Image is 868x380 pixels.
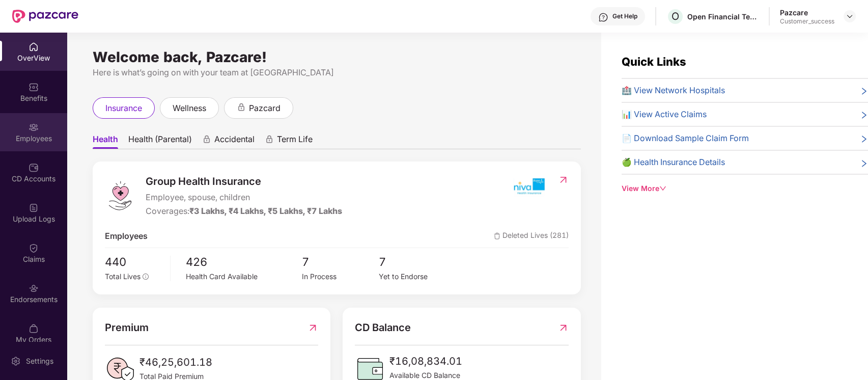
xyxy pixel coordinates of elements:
[29,122,39,132] img: svg+xml;base64,PHN2ZyBpZD0iRW1wbG95ZWVzIiB4bWxucz0iaHR0cDovL3d3dy53My5vcmcvMjAwMC9zdmciIHdpZHRoPS...
[622,84,725,97] span: 🏥 View Network Hospitals
[105,102,142,115] span: insurance
[186,271,302,282] div: Health Card Available
[780,8,834,17] div: Pazcare
[671,10,679,22] span: O
[355,320,411,336] span: CD Balance
[29,243,39,253] img: svg+xml;base64,PHN2ZyBpZD0iQ2xhaW0iIHhtbG5zPSJodHRwOi8vd3d3LnczLm9yZy8yMDAwL3N2ZyIgd2lkdGg9IjIwIi...
[214,134,255,149] span: Accidental
[622,156,725,169] span: 🍏 Health Insurance Details
[687,12,759,21] div: Open Financial Technologies Private Limited
[29,323,39,334] img: svg+xml;base64,PHN2ZyBpZD0iTXlfT3JkZXJzIiBkYXRhLW5hbWU9Ik15IE9yZGVycyIgeG1sbnM9Imh0dHA6Ly93d3cudz...
[301,253,379,271] span: 7
[622,108,707,121] span: 📊 View Active Claims
[622,183,868,194] div: View More
[12,10,78,23] img: New Pazcare Logo
[139,355,212,370] span: ₹46,25,601.18
[265,135,274,144] div: animation
[598,12,608,22] img: svg+xml;base64,PHN2ZyBpZD0iSGVscC0zMngzMiIgeG1sbnM9Imh0dHA6Ly93d3cudzMub3JnLzIwMDAvc3ZnIiB3aWR0aD...
[558,175,569,185] img: RedirectIcon
[494,230,569,242] span: Deleted Lives (281)
[146,205,342,218] div: Coverages:
[143,274,149,280] span: info-circle
[93,53,581,61] div: Welcome back, Pazcare!
[105,320,149,336] span: Premium
[173,102,206,115] span: wellness
[189,206,342,216] span: ₹3 Lakhs, ₹4 Lakhs, ₹5 Lakhs, ₹7 Lakhs
[622,55,686,68] span: Quick Links
[558,320,569,336] img: RedirectIcon
[860,110,868,121] span: right
[128,134,192,149] span: Health (Parental)
[29,42,39,52] img: svg+xml;base64,PHN2ZyBpZD0iSG9tZSIgeG1sbnM9Imh0dHA6Ly93d3cudzMub3JnLzIwMDAvc3ZnIiB3aWR0aD0iMjAiIG...
[846,12,854,20] img: svg+xml;base64,PHN2ZyBpZD0iRHJvcGRvd24tMzJ4MzIiIHhtbG5zPSJodHRwOi8vd3d3LnczLm9yZy8yMDAwL3N2ZyIgd2...
[307,320,318,336] img: RedirectIcon
[659,185,666,192] span: down
[860,134,868,145] span: right
[29,203,39,213] img: svg+xml;base64,PHN2ZyBpZD0iVXBsb2FkX0xvZ3MiIGRhdGEtbmFtZT0iVXBsb2FkIExvZ3MiIHhtbG5zPSJodHRwOi8vd3...
[389,354,462,369] span: ₹16,08,834.01
[105,253,163,271] span: 440
[277,134,313,149] span: Term Life
[11,356,21,366] img: svg+xml;base64,PHN2ZyBpZD0iU2V0dGluZy0yMHgyMCIgeG1sbnM9Imh0dHA6Ly93d3cudzMub3JnLzIwMDAvc3ZnIiB3aW...
[186,253,302,271] span: 426
[93,66,581,79] div: Here is what’s going on with your team at [GEOGRAPHIC_DATA]
[301,271,379,282] div: In Process
[29,283,39,293] img: svg+xml;base64,PHN2ZyBpZD0iRW5kb3JzZW1lbnRzIiB4bWxucz0iaHR0cDovL3d3dy53My5vcmcvMjAwMC9zdmciIHdpZH...
[860,158,868,169] span: right
[780,17,834,25] div: Customer_success
[23,356,57,366] div: Settings
[146,191,342,204] span: Employee, spouse, children
[105,272,141,281] span: Total Lives
[494,233,500,239] img: deleteIcon
[622,132,749,145] span: 📄 Download Sample Claim Form
[612,12,637,20] div: Get Help
[379,271,456,282] div: Yet to Endorse
[105,230,148,242] span: Employees
[237,103,246,112] div: animation
[860,86,868,97] span: right
[146,174,342,189] span: Group Health Insurance
[202,135,211,144] div: animation
[249,102,281,115] span: pazcard
[379,253,456,271] span: 7
[93,134,118,149] span: Health
[29,82,39,92] img: svg+xml;base64,PHN2ZyBpZD0iQmVuZWZpdHMiIHhtbG5zPSJodHRwOi8vd3d3LnczLm9yZy8yMDAwL3N2ZyIgd2lkdGg9Ij...
[29,162,39,173] img: svg+xml;base64,PHN2ZyBpZD0iQ0RfQWNjb3VudHMiIGRhdGEtbmFtZT0iQ0QgQWNjb3VudHMiIHhtbG5zPSJodHRwOi8vd3...
[510,174,548,199] img: insurerIcon
[105,180,135,211] img: logo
